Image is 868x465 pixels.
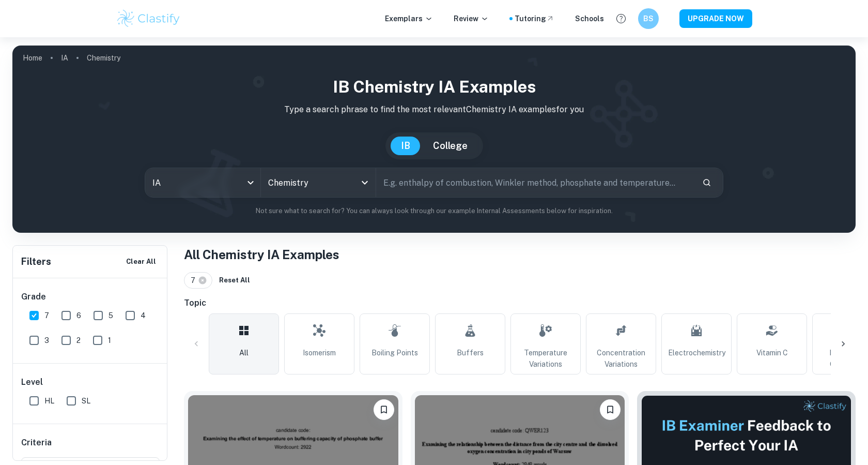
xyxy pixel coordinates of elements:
span: Electrochemistry [668,347,725,358]
a: Tutoring [515,13,554,24]
h1: All Chemistry IA Examples [184,245,856,264]
p: Not sure what to search for? You can always look through our example Internal Assessments below f... [21,206,847,216]
span: 4 [141,310,146,321]
button: Clear All [123,254,159,269]
h6: Level [21,376,160,388]
a: IA [61,51,68,65]
span: 6 [76,310,81,321]
h6: Topic [184,297,856,309]
span: 1 [108,335,111,346]
a: Home [23,51,42,65]
span: Concentration Variations [591,347,652,370]
button: College [423,137,478,155]
span: Temperature Variations [515,347,576,370]
a: Schools [575,13,604,24]
button: BS [638,8,659,29]
h6: Grade [21,291,160,303]
input: E.g. enthalpy of combustion, Winkler method, phosphate and temperature... [376,168,694,197]
span: 5 [109,310,113,321]
h6: Criteria [21,437,52,449]
button: Open [358,175,372,190]
span: 7 [44,310,49,321]
span: Vitamin C [756,347,788,358]
span: Buffers [457,347,484,358]
img: profile cover [12,46,856,233]
button: UPGRADE NOW [679,9,752,28]
h6: Filters [21,254,51,269]
p: Type a search phrase to find the most relevant Chemistry IA examples for you [21,103,847,116]
div: 7 [184,272,212,289]
button: Reset All [216,273,253,288]
img: Clastify logo [116,8,181,29]
span: HL [44,395,54,407]
p: Exemplars [385,13,433,24]
span: 3 [44,335,49,346]
h6: BS [643,13,655,24]
p: Review [454,13,489,24]
button: Search [698,174,716,191]
h1: IB Chemistry IA examples [21,74,847,99]
button: Bookmark [600,399,621,420]
span: Boiling Points [371,347,418,358]
button: IB [391,137,421,155]
p: Chemistry [87,52,120,64]
span: SL [82,395,90,407]
span: Isomerism [303,347,336,358]
button: Help and Feedback [612,10,630,27]
span: 2 [76,335,81,346]
div: IA [145,168,260,197]
button: Bookmark [374,399,394,420]
span: All [239,347,249,358]
span: 7 [191,275,200,286]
